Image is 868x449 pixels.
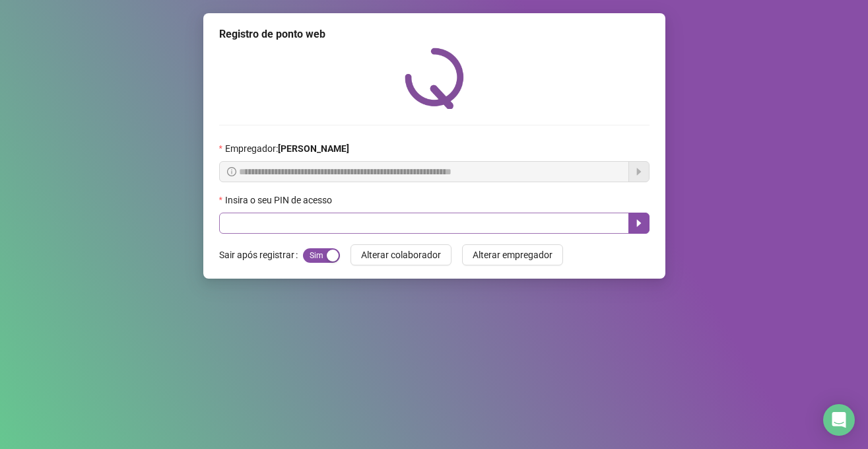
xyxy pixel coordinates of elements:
div: Open Intercom Messenger [823,404,855,436]
span: Alterar colaborador [361,248,441,262]
span: Empregador : [225,141,349,156]
span: info-circle [227,167,236,176]
span: caret-right [634,218,644,228]
label: Insira o seu PIN de acesso [219,193,341,207]
strong: [PERSON_NAME] [278,143,349,154]
label: Sair após registrar [219,244,303,265]
button: Alterar empregador [462,244,563,265]
div: Registro de ponto web [219,26,650,42]
button: Alterar colaborador [351,244,451,265]
img: QRPoint [405,48,464,109]
span: Alterar empregador [473,248,552,262]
